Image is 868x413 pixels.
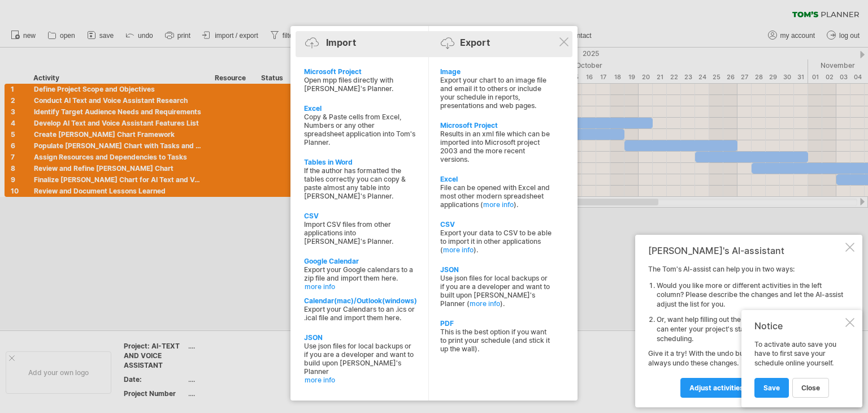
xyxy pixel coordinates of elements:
span: Save [763,384,780,392]
div: Use json files for local backups or if you are a developer and want to built upon [PERSON_NAME]'s... [440,274,552,308]
div: Export your chart to an image file and email it to others or include your schedule in reports, pr... [440,76,552,110]
a: more info [470,299,500,308]
div: Excel [304,104,416,113]
li: Would you like more or different activities in the left column? Please describe the changes and l... [657,281,843,309]
span: Adjust activities [689,384,744,392]
div: Notice [754,320,843,332]
div: If the author has formatted the tables correctly you can copy & paste almost any table into [PERS... [304,166,416,200]
a: Save [754,378,789,398]
a: more info [483,200,514,209]
li: Or, want help filling out the planning automatically? You can enter your project's start & end da... [657,315,843,343]
a: more info [305,282,416,291]
a: close [792,378,829,398]
a: more info [305,376,416,384]
div: Tables in Word [304,158,416,166]
div: Excel [440,175,552,183]
a: Adjust activities [680,378,753,398]
div: CSV [440,220,552,229]
div: Results in an xml file which can be imported into Microsoft project 2003 and the more recent vers... [440,130,552,164]
a: more info [443,246,474,254]
div: The Tom's AI-assist can help you in two ways: Give it a try! With the undo button in the top tool... [648,265,843,397]
div: File can be opened with Excel and most other modern spreadsheet applications ( ). [440,183,552,209]
div: Copy & Paste cells from Excel, Numbers or any other spreadsheet application into Tom's Planner. [304,113,416,147]
div: Microsoft Project [440,121,552,130]
span: close [801,384,820,392]
div: Import [326,37,356,48]
div: PDF [440,319,552,328]
div: [PERSON_NAME]'s AI-assistant [648,245,843,256]
div: Export your data to CSV to be able to import it in other applications ( ). [440,229,552,254]
div: JSON [440,265,552,274]
div: Image [440,67,552,76]
div: This is the best option if you want to print your schedule (and stick it up the wall). [440,328,552,353]
div: To activate auto save you have to first save your schedule online yourself. [754,340,843,397]
div: Export [460,37,490,48]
